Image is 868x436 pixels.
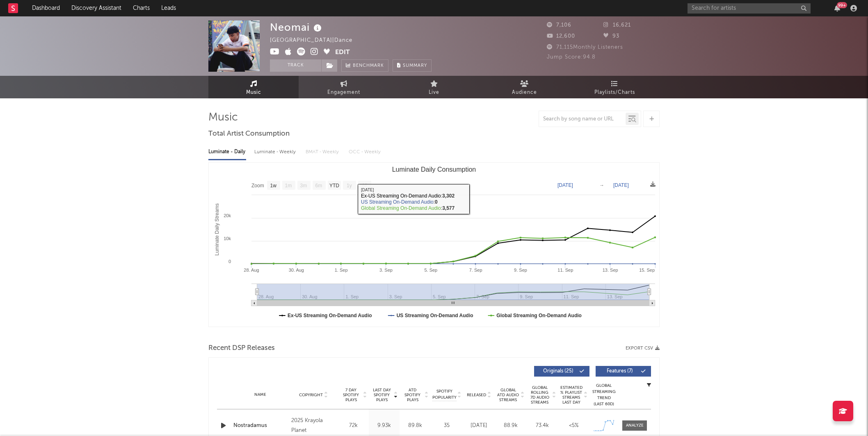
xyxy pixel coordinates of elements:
[315,183,322,188] text: 6m
[534,366,589,377] button: Originals(25)
[424,268,437,272] text: 5. Sep
[340,422,367,430] div: 72k
[228,259,231,264] text: 0
[224,236,231,241] text: 10k
[688,3,811,14] input: Search for artists
[335,268,348,272] text: 1. Sep
[254,145,297,159] div: Luminate - Weekly
[557,182,573,188] text: [DATE]
[557,268,573,272] text: 11. Sep
[514,268,527,272] text: 9. Sep
[214,203,220,255] text: Luminate Daily Streams
[469,268,482,272] text: 7. Sep
[479,76,569,98] a: Audience
[270,183,277,188] text: 1w
[547,54,596,60] span: Jump Score: 94.8
[285,183,292,188] text: 1m
[371,388,393,402] span: Last Day Spotify Plays
[539,116,626,123] input: Search by song name or URL
[547,45,623,50] span: 71,115 Monthly Listeners
[402,422,428,430] div: 89.8k
[465,422,493,430] div: [DATE]
[289,268,304,272] text: 30. Aug
[361,183,367,188] text: All
[392,166,476,173] text: Luminate Daily Consumption
[224,213,231,218] text: 20k
[233,392,287,398] div: Name
[371,422,397,430] div: 9.93k
[496,313,582,318] text: Global Streaming On-Demand Audio
[353,61,384,71] span: Benchmark
[837,2,847,8] div: 99 +
[208,343,275,353] span: Recent DSP Releases
[603,268,618,272] text: 13. Sep
[251,183,264,188] text: Zoom
[639,268,655,272] text: 15. Sep
[208,76,299,98] a: Music
[603,34,619,39] span: 93
[288,313,372,318] text: Ex-US Streaming On-Demand Audio
[299,393,323,397] span: Copyright
[601,369,639,374] span: Features ( 7 )
[402,388,423,402] span: ATD Spotify Plays
[403,64,427,68] span: Summary
[329,183,339,188] text: YTD
[270,59,321,72] button: Track
[209,163,659,327] svg: Luminate Daily Consumption
[569,76,660,98] a: Playlists/Charts
[613,182,629,188] text: [DATE]
[512,88,537,98] span: Audience
[432,388,457,401] span: Spotify Popularity
[560,422,587,430] div: <5%
[208,129,290,139] span: Total Artist Consumption
[244,268,259,272] text: 28. Aug
[626,346,660,351] button: Export CSV
[335,48,350,58] button: Edit
[560,385,582,405] span: Estimated % Playlist Streams Last Day
[429,88,439,98] span: Live
[340,388,362,402] span: 7 Day Spotify Plays
[603,23,631,28] span: 16,621
[528,385,551,405] span: Global Rolling 7D Audio Streams
[208,145,246,159] div: Luminate - Daily
[539,369,577,374] span: Originals ( 25 )
[270,36,362,45] div: [GEOGRAPHIC_DATA] | Dance
[300,183,307,188] text: 3m
[467,393,486,397] span: Released
[592,383,616,407] div: Global Streaming Trend (Last 60D)
[432,422,461,430] div: 35
[497,422,524,430] div: 88.9k
[547,23,571,28] span: 7,106
[389,76,479,98] a: Live
[327,88,360,98] span: Engagement
[341,59,388,72] a: Benchmark
[393,59,432,72] button: Summary
[834,5,840,11] button: 99+
[596,366,651,377] button: Features(7)
[233,422,287,430] a: Nostradamus
[528,422,556,430] div: 73.4k
[291,416,336,436] div: 2025 Krayola Planet
[599,182,604,188] text: →
[497,388,519,402] span: Global ATD Audio Streams
[397,313,473,318] text: US Streaming On-Demand Audio
[379,268,393,272] text: 3. Sep
[246,88,261,98] span: Music
[299,76,389,98] a: Engagement
[347,183,352,188] text: 1y
[547,34,575,39] span: 12,600
[270,20,324,34] div: Neomai
[594,88,635,98] span: Playlists/Charts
